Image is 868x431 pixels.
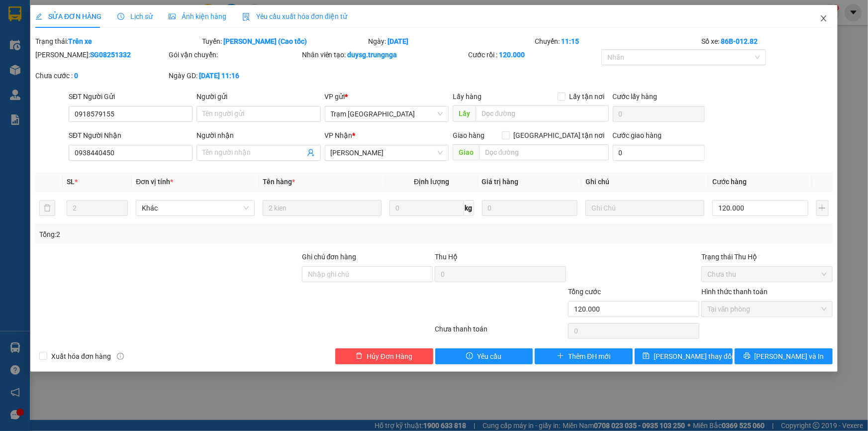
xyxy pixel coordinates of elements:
span: kg [464,200,474,216]
span: exclamation-circle [466,352,473,360]
b: [DATE] [388,37,409,45]
span: Lịch sử [117,12,153,20]
input: Dọc đường [479,144,609,160]
div: Trạng thái: [34,36,201,47]
div: VP gửi [325,91,449,102]
span: [PERSON_NAME] và In [755,351,824,362]
button: save[PERSON_NAME] thay đổi [635,348,733,364]
b: [PERSON_NAME] (Cao tốc) [223,37,307,45]
label: Cước giao hàng [613,131,662,139]
input: Dọc đường [476,106,609,121]
span: Yêu cầu xuất hóa đơn điện tử [242,12,347,20]
div: SĐT Người Nhận [69,130,193,141]
span: Thêm ĐH mới [568,351,610,362]
span: Thu Hộ [435,253,458,261]
span: plus [557,352,564,360]
b: 120.000 [499,51,525,59]
span: edit [35,13,42,20]
b: [DATE] 11:16 [199,72,239,80]
span: [PERSON_NAME] thay đổi [654,351,733,362]
span: printer [744,352,751,360]
span: clock-circle [117,13,124,20]
input: Cước giao hàng [613,145,705,161]
label: Ghi chú đơn hàng [302,253,357,261]
span: Trạm Sài Gòn [331,107,443,121]
button: deleteHủy Đơn Hàng [335,348,433,364]
button: plusThêm ĐH mới [535,348,633,364]
input: Ghi Chú [585,200,704,216]
span: Lấy [453,106,476,121]
span: Khác [142,201,249,215]
div: Tuyến: [201,36,368,47]
button: printer[PERSON_NAME] và In [735,348,833,364]
span: SỬA ĐƠN HÀNG [35,12,101,20]
div: Người nhận [196,130,320,141]
div: Chưa cước : [35,70,167,81]
button: exclamation-circleYêu cầu [435,348,533,364]
div: Trạng thái Thu Hộ [701,251,833,262]
input: Cước lấy hàng [613,106,705,122]
span: [GEOGRAPHIC_DATA] tận nơi [510,130,609,141]
span: Đơn vị tính [136,178,173,186]
span: user-add [307,149,315,157]
div: Chưa thanh toán [434,323,568,341]
span: close [820,14,828,22]
div: Ngày: [368,36,534,47]
span: VP Nhận [325,131,353,139]
input: 0 [482,200,578,216]
div: SĐT Người Gửi [69,91,193,102]
div: Số xe: [700,36,834,47]
button: Close [810,5,838,33]
input: VD: Bàn, Ghế [263,200,382,216]
span: Phan Thiết [331,145,443,160]
span: Tại văn phòng [707,302,827,317]
div: Chuyến: [534,36,700,47]
span: Chưa thu [707,267,827,282]
div: Gói vận chuyển: [169,49,300,60]
button: delete [39,200,55,216]
b: 0 [74,72,78,80]
span: Tổng cước [568,288,601,296]
span: Định lượng [414,178,449,186]
div: Nhân viên tạo: [302,49,467,60]
img: icon [242,13,250,21]
th: Ghi chú [581,172,708,192]
b: 11:15 [561,37,579,45]
b: SG08251332 [90,51,131,59]
b: duysg.trungnga [348,51,397,59]
span: Giao hàng [453,131,484,139]
span: Lấy tận nơi [566,91,609,102]
span: Hủy Đơn Hàng [367,351,412,362]
span: Giao [453,144,479,160]
span: save [643,352,650,360]
div: Người gửi [196,91,320,102]
div: [PERSON_NAME]: [35,49,167,60]
div: Tổng: 2 [39,229,335,240]
span: SL [67,178,75,186]
span: Yêu cầu [477,351,501,362]
span: Xuất hóa đơn hàng [47,351,115,362]
div: Cước rồi : [468,49,599,60]
label: Hình thức thanh toán [701,288,768,296]
label: Cước lấy hàng [613,93,658,101]
b: 86B-012.82 [721,37,758,45]
span: Giá trị hàng [482,178,519,186]
b: Trên xe [68,37,92,45]
button: plus [816,200,829,216]
span: Ảnh kiện hàng [169,12,226,20]
span: Tên hàng [263,178,295,186]
input: Ghi chú đơn hàng [302,266,433,282]
span: delete [356,352,363,360]
span: info-circle [117,353,124,360]
span: Lấy hàng [453,93,482,101]
span: Cước hàng [712,178,747,186]
span: picture [169,13,176,20]
div: Ngày GD: [169,70,300,81]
